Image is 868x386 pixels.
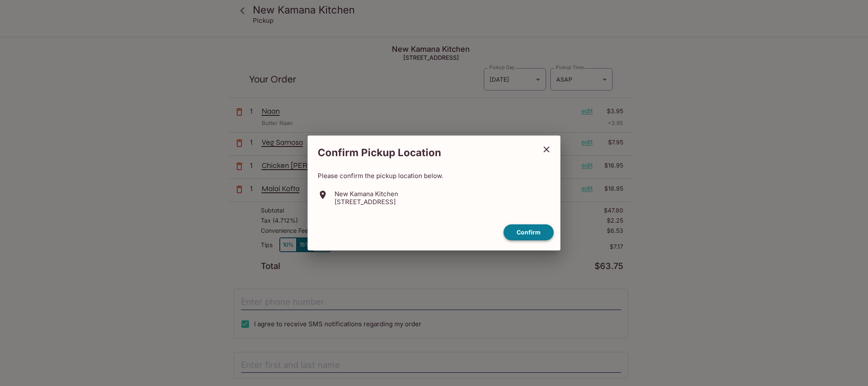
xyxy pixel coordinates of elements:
[318,172,550,180] p: Please confirm the pickup location below.
[536,139,557,160] button: close
[504,224,554,241] button: confirm
[308,142,536,163] h2: Confirm Pickup Location
[335,190,398,198] p: New Kamana Kitchen
[335,198,398,206] p: [STREET_ADDRESS]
